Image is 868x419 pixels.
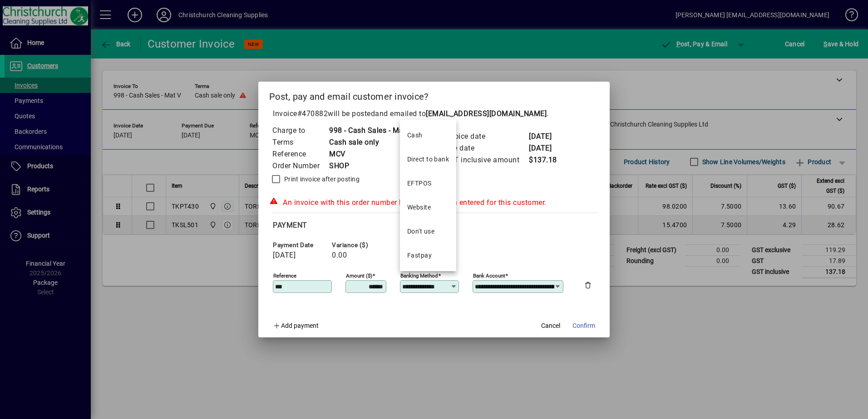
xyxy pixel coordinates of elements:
td: Cash sale only [329,136,413,148]
td: SHOP [329,160,413,172]
div: Don't use [407,227,434,236]
b: [EMAIL_ADDRESS][DOMAIN_NAME] [426,109,547,118]
div: Website [407,203,431,212]
span: and emailed to [375,109,547,118]
button: Confirm [569,317,599,334]
td: Terms [272,136,329,148]
div: Direct to bank [407,155,449,164]
span: Confirm [572,321,595,331]
td: GST inclusive amount [444,154,528,166]
mat-option: Cash [400,123,456,147]
mat-option: Fastpay [400,244,456,268]
mat-label: Bank Account [473,273,505,279]
span: [DATE] [273,251,296,259]
label: Print invoice after posting [282,175,360,184]
h2: Post, pay and email customer invoice? [258,82,610,108]
span: 0.00 [332,251,347,259]
mat-label: Reference [273,273,296,279]
div: Fastpay [407,251,432,260]
div: Cash [407,131,423,140]
td: Order Number [272,160,329,172]
td: Due date [444,142,528,154]
span: Payment [273,221,307,229]
mat-label: Banking method [400,273,438,279]
mat-option: EFTPOS [400,171,456,195]
td: Charge to [272,125,329,136]
td: Invoice date [444,131,528,142]
td: [DATE] [528,142,565,154]
button: Cancel [536,317,565,334]
span: Cancel [541,321,560,331]
p: Invoice will be posted . [269,108,599,119]
mat-label: Amount ($) [346,273,372,279]
td: 998 - Cash Sales - Mat V [329,125,413,136]
span: Payment date [273,242,327,248]
td: $137.18 [528,154,565,166]
mat-option: Don't use [400,219,456,244]
td: [DATE] [528,131,565,142]
span: Variance ($) [332,242,386,248]
button: Add payment [269,317,322,334]
td: MCV [329,148,413,160]
span: Add payment [281,322,319,329]
span: #470882 [297,109,328,118]
td: Reference [272,148,329,160]
mat-option: Direct to bank [400,147,456,171]
div: An invoice with this order number has already been entered for this customer. [269,197,599,208]
div: EFTPOS [407,179,432,188]
mat-option: Website [400,195,456,219]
